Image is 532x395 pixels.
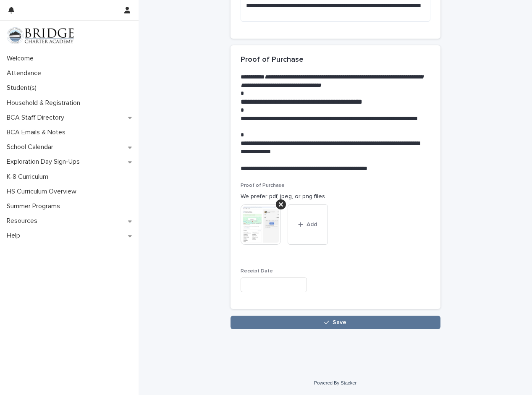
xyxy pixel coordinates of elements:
[231,316,440,329] button: Save
[3,188,83,196] p: HS Curriculum Overview
[314,380,356,385] a: Powered By Stacker
[3,99,87,107] p: Household & Registration
[3,114,71,122] p: BCA Staff Directory
[7,27,74,44] img: V1C1m3IdTEidaUdm9Hs0
[3,173,55,181] p: K-8 Curriculum
[241,55,304,65] h2: Proof of Purchase
[3,158,86,166] p: Exploration Day Sign-Ups
[3,128,72,136] p: BCA Emails & Notes
[241,269,273,274] span: Receipt Date
[3,69,48,77] p: Attendance
[288,204,328,245] button: Add
[3,202,67,210] p: Summer Programs
[3,84,43,92] p: Student(s)
[3,143,60,151] p: School Calendar
[333,319,346,325] span: Save
[3,217,44,225] p: Resources
[307,222,317,228] span: Add
[3,55,40,63] p: Welcome
[241,192,430,201] p: We prefer pdf, jpeg, or png files.
[241,183,285,188] span: Proof of Purchase
[3,232,27,240] p: Help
